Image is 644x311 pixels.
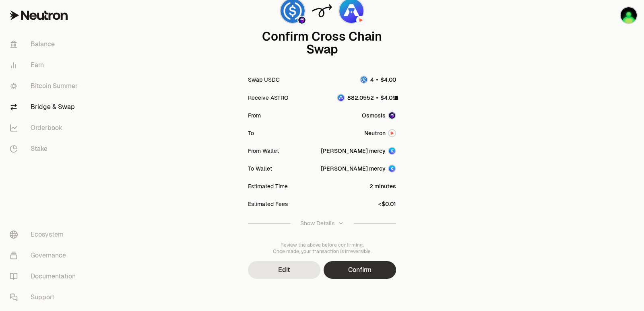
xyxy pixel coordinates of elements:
button: Show Details [248,213,396,234]
a: Earn [3,55,87,76]
div: From Wallet [248,147,279,155]
a: Stake [3,138,87,159]
div: Confirm Cross Chain Swap [248,30,396,56]
div: Estimated Fees [248,200,288,208]
a: Governance [3,245,87,266]
a: Ecosystem [3,224,87,245]
button: [PERSON_NAME] mercyAccount Image [321,147,396,155]
img: Neutron Logo [389,130,395,136]
div: Estimated Time [248,182,288,190]
span: Neutron [364,129,386,137]
a: Bitcoin Summer [3,76,87,97]
div: <$0.01 [378,200,396,208]
img: Osmosis Logo [298,16,305,24]
button: Edit [248,261,320,279]
span: Osmosis [362,111,386,119]
img: Neutron Logo [357,16,364,24]
button: Confirm [324,261,396,279]
a: Orderbook [3,117,87,138]
div: Show Details [300,219,334,227]
div: 2 minutes [369,182,396,190]
img: Osmosis Logo [389,112,395,119]
div: [PERSON_NAME] mercy [321,147,386,155]
a: Support [3,287,87,308]
div: Receive ASTRO [248,94,288,102]
div: Swap USDC [248,76,280,84]
a: Bridge & Swap [3,97,87,117]
img: USDC Logo [361,76,367,83]
div: To Wallet [248,165,272,173]
a: Balance [3,34,87,55]
img: ASTRO Logo [338,95,344,101]
div: To [248,129,254,137]
div: Review the above before confirming. Once made, your transaction is irreversible. [248,242,396,255]
div: From [248,111,261,119]
button: [PERSON_NAME] mercyAccount Image [321,165,396,173]
a: Documentation [3,266,87,287]
div: [PERSON_NAME] mercy [321,165,386,173]
img: sandy mercy [621,7,637,23]
img: Account Image [389,148,395,154]
img: Account Image [389,165,395,172]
